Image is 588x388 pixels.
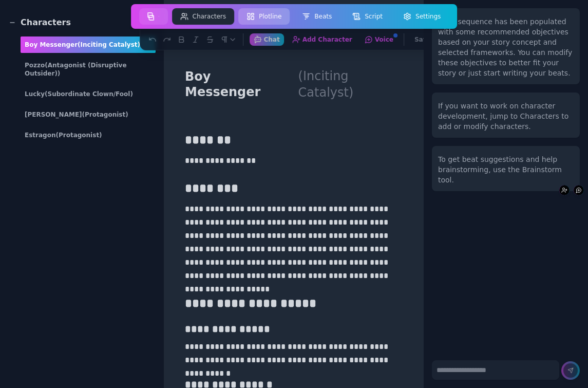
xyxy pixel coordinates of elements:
div: Estragon [21,127,156,143]
a: Beats [292,6,342,27]
span: (Antagonist (Disruptive Outsider)) [25,62,127,77]
a: Script [342,6,393,27]
div: Characters [8,16,71,29]
a: Characters [170,6,237,27]
div: Pozzo [21,57,156,82]
button: Characters [172,8,235,25]
button: Script [344,8,391,25]
div: Boy Messenger [21,36,156,53]
h2: (Inciting Catalyst) [294,66,407,103]
button: Add Character [559,185,570,195]
button: Chat [250,33,284,46]
span: (Subordinate Clown/Fool) [45,90,133,98]
div: To get beat suggestions and help brainstorming, use the Brainstorm tool. [438,154,574,185]
div: If you want to work on character development, jump to Characters to add or modify characters. [438,101,574,132]
div: Lucky [21,86,156,102]
button: Voice [361,33,397,46]
span: (protagonist) [82,111,128,118]
a: Settings [393,6,451,27]
button: Beats [294,8,340,25]
button: Plotline [238,8,290,25]
div: [PERSON_NAME] [21,106,156,123]
span: (Inciting Catalyst) [78,41,140,48]
span: (protagonist) [55,132,102,139]
button: Add Character [288,33,356,46]
h1: Boy Messenger [181,67,290,102]
button: Voice [574,185,584,195]
button: Settings [395,8,449,25]
img: storyboard [147,12,155,21]
button: Saved [410,33,440,46]
a: Plotline [236,6,292,27]
div: Each sequence has been populated with some recommended objectives based on your story concept and... [438,16,574,78]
